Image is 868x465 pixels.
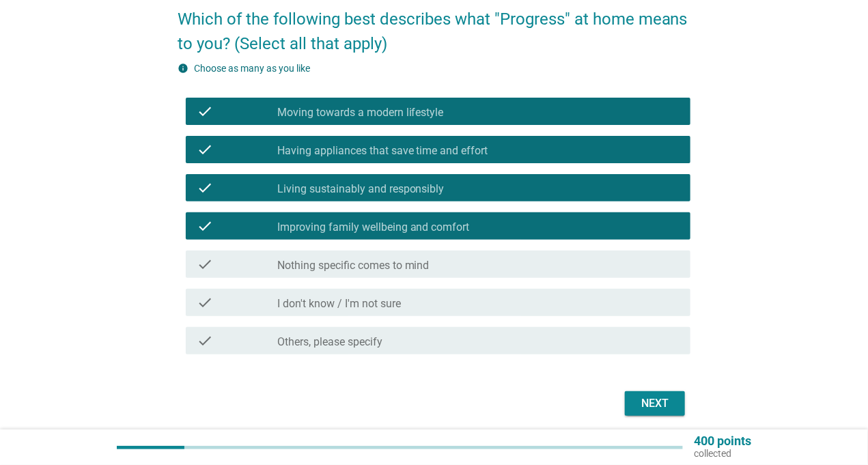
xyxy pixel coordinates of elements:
[277,335,382,349] label: Others, please specify
[277,259,430,272] label: Nothing specific comes to mind
[197,256,213,272] i: check
[277,297,401,311] label: I don't know / I'm not sure
[197,218,213,234] i: check
[277,106,444,119] label: Moving towards a modern lifestyle
[197,333,213,349] i: check
[178,63,188,74] i: info
[197,103,213,119] i: check
[194,63,310,74] label: Choose as many as you like
[197,141,213,158] i: check
[625,391,685,416] button: Next
[694,435,751,447] p: 400 points
[197,294,213,311] i: check
[197,180,213,196] i: check
[277,221,470,234] label: Improving family wellbeing and comfort
[277,182,445,196] label: Living sustainably and responsibly
[277,144,488,158] label: Having appliances that save time and effort
[636,395,674,412] div: Next
[694,447,751,460] p: collected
